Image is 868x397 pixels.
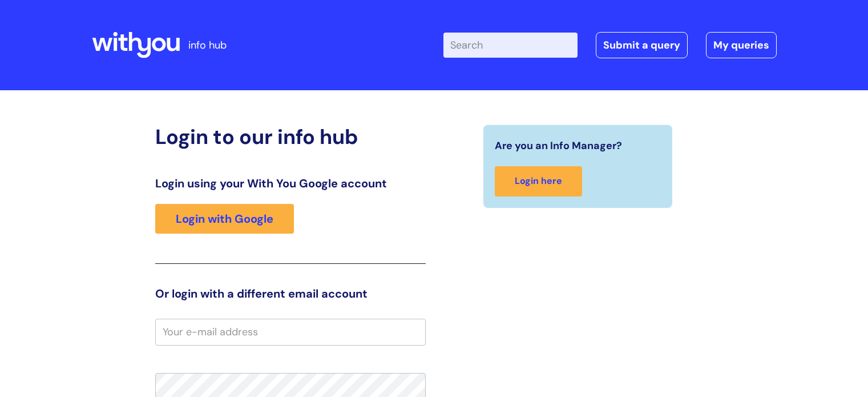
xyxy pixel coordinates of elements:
[155,287,426,300] h3: Or login with a different email account
[155,204,294,234] a: Login with Google
[155,319,426,345] input: Your e-mail address
[443,33,578,58] input: Search
[596,32,688,58] a: Submit a query
[155,177,426,190] h3: Login using your With You Google account
[495,137,622,155] span: Are you an Info Manager?
[155,125,426,149] h2: Login to our info hub
[706,32,777,58] a: My queries
[495,166,582,197] a: Login here
[188,36,227,54] p: info hub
